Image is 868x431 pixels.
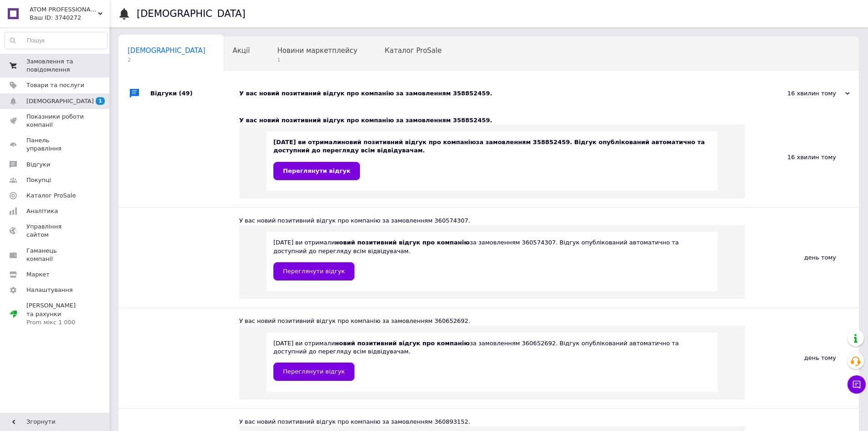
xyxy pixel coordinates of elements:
div: [DATE] ви отримали за замовленням 360652692. Відгук опублікований автоматично та доступний до пер... [273,339,711,381]
input: Пошук [5,32,107,49]
a: Переглянути відгук [273,162,360,180]
span: Каталог ProSale [385,47,442,55]
span: Переглянути відгук [283,368,345,375]
b: новий позитивний відгук про компанію [335,239,470,246]
div: день тому [745,208,859,307]
span: [DEMOGRAPHIC_DATA] [128,47,205,55]
button: Чат з покупцем [847,375,866,394]
b: новий позитивний відгук про компанію [335,340,470,347]
div: У вас новий позитивний відгук про компанію за замовленням 360652692. [239,317,745,325]
span: Замовлення та повідомлення [26,57,84,74]
a: Переглянути відгук [273,262,354,280]
span: Аналітика [26,207,58,215]
span: Показники роботи компанії [26,113,84,129]
span: [PERSON_NAME] та рахунки [26,301,84,327]
div: Prom мікс 1 000 [26,318,84,327]
span: Гаманець компанії [26,247,84,263]
span: (49) [179,90,193,97]
span: Каталог ProSale [26,192,76,200]
span: Управління сайтом [26,223,84,239]
span: [DEMOGRAPHIC_DATA] [26,97,94,105]
div: У вас новий позитивний відгук про компанію за замовленням 360893152. [239,418,745,426]
span: 2 [128,57,205,63]
span: Переглянути відгук [283,268,345,275]
a: Переглянути відгук [273,363,354,381]
span: ATOM PROFESSIONAL - Інтернет магазин автохімії [30,5,98,14]
span: Новини маркетплейсу [277,47,357,55]
span: Маркет [26,270,50,279]
div: У вас новий позитивний відгук про компанію за замовленням 360574307. [239,217,745,225]
div: 16 хвилин тому [759,89,850,98]
span: Переглянути відгук [283,167,350,174]
span: 1 [96,97,105,105]
span: Налаштування [26,286,73,294]
h1: [DEMOGRAPHIC_DATA] [137,8,246,19]
span: Панель управління [26,136,84,153]
div: У вас новий позитивний відгук про компанію за замовленням 358852459. [239,116,745,125]
div: У вас новий позитивний відгук про компанію за замовленням 358852459. [239,89,759,98]
div: день тому [745,308,859,408]
div: Відгуки [150,80,239,107]
div: [DATE] ви отримали за замовленням 358852459. Відгук опублікований автоматично та доступний до пер... [273,138,711,180]
span: 1 [277,57,357,63]
div: Ваш ID: 3740272 [30,14,109,22]
span: Товари та послуги [26,81,84,89]
b: новий позитивний відгук про компанію [341,139,476,145]
div: [DATE] ви отримали за замовленням 360574307. Відгук опублікований автоматично та доступний до пер... [273,239,711,280]
span: Акції [233,47,250,55]
span: Покупці [26,176,51,184]
span: Відгуки [26,161,50,169]
div: 16 хвилин тому [745,107,859,207]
